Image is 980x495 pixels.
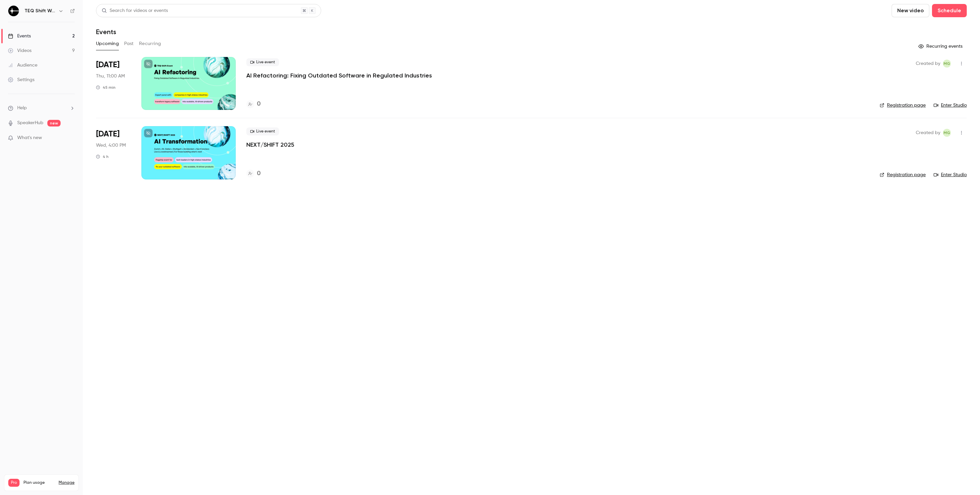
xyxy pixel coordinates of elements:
[943,129,951,137] span: Marc Gasser
[17,105,27,112] span: Help
[8,76,34,83] div: Settings
[17,134,42,141] span: What's new
[96,38,119,49] button: Upcoming
[246,169,261,178] a: 0
[944,60,950,68] span: MG
[257,169,261,178] h4: 0
[8,33,31,39] div: Events
[24,480,55,485] span: Plan usage
[24,8,56,14] h6: TEQ Shift Webinars
[915,41,967,52] button: Recurring events
[943,60,951,68] span: Marc Gasser
[246,72,432,79] a: AI Refactoring: Fixing Outdated Software in Regulated Industries
[124,38,134,49] button: Past
[96,129,120,139] span: [DATE]
[916,129,940,137] span: Created by
[246,100,261,109] a: 0
[96,73,125,79] span: Thu, 11:00 AM
[8,47,31,54] div: Videos
[916,60,940,68] span: Created by
[880,172,926,178] a: Registration page
[47,120,61,126] span: new
[257,100,261,109] h4: 0
[96,60,120,70] span: [DATE]
[102,7,168,14] div: Search for videos or events
[67,135,75,141] iframe: Noticeable Trigger
[246,141,294,149] a: NEXT/SHIFT 2025
[932,4,967,17] button: Schedule
[8,105,75,112] li: help-dropdown-opener
[246,127,279,135] span: Live event
[892,4,929,17] button: New video
[139,38,161,49] button: Recurring
[246,58,279,66] span: Live event
[96,154,109,159] div: 4 h
[96,126,131,179] div: Nov 5 Wed, 4:00 PM (Europe/Zurich)
[934,102,967,109] a: Enter Studio
[8,479,20,487] span: Pro
[8,6,19,16] img: TEQ Shift Webinars
[96,28,116,36] h1: Events
[96,57,131,110] div: Sep 25 Thu, 11:00 AM (Europe/Zurich)
[96,85,116,90] div: 45 min
[96,142,126,149] span: Wed, 4:00 PM
[17,120,43,126] a: SpeakerHub
[8,62,37,69] div: Audience
[880,102,926,109] a: Registration page
[934,172,967,178] a: Enter Studio
[944,129,950,137] span: MG
[59,480,74,485] a: Manage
